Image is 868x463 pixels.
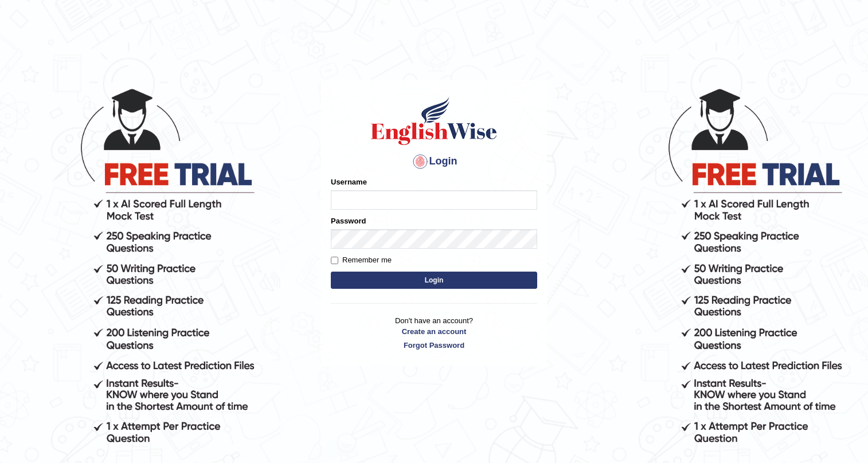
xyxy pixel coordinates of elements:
[331,215,366,226] label: Password
[331,257,338,264] input: Remember me
[331,326,537,337] a: Create an account
[331,340,537,351] a: Forgot Password
[331,254,392,266] label: Remember me
[331,152,537,171] h4: Login
[331,176,367,187] label: Username
[331,315,537,351] p: Don't have an account?
[331,272,537,289] button: Login
[369,95,499,147] img: Logo of English Wise sign in for intelligent practice with AI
